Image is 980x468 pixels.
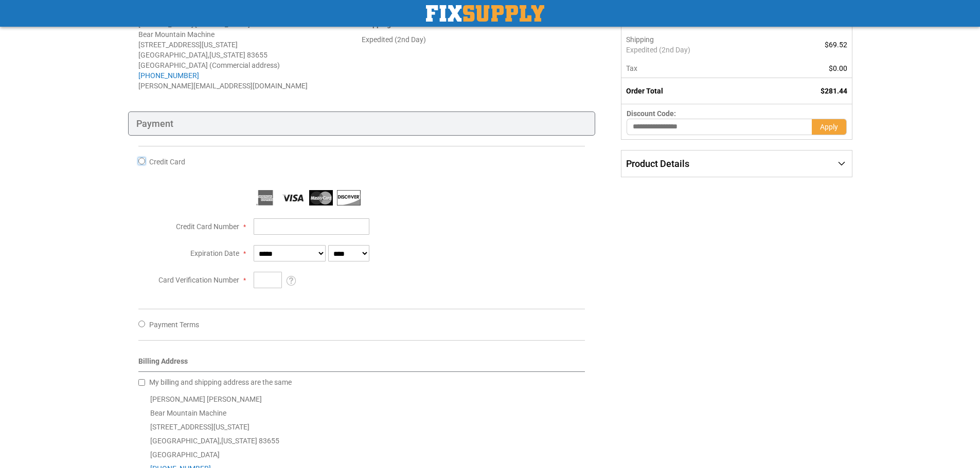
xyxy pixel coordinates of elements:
[626,158,689,169] span: Product Details
[158,276,239,284] span: Card Verification Number
[209,51,245,59] span: [US_STATE]
[812,119,847,135] button: Apply
[221,437,257,445] span: [US_STATE]
[281,190,305,205] img: Visa
[190,249,239,257] span: Expiration Date
[820,123,838,131] span: Apply
[626,45,770,55] span: Expedited (2nd Day)
[426,5,544,22] img: Fix Industrial Supply
[626,35,654,44] span: Shipping
[138,356,585,372] div: Billing Address
[138,19,362,91] address: [PERSON_NAME] [PERSON_NAME] Bear Mountain Machine [STREET_ADDRESS][US_STATE] [GEOGRAPHIC_DATA] , ...
[149,378,292,386] span: My billing and shipping address are the same
[138,82,308,90] span: [PERSON_NAME][EMAIL_ADDRESS][DOMAIN_NAME]
[176,222,239,231] span: Credit Card Number
[362,20,420,28] strong: :
[825,41,847,49] span: $69.52
[362,20,418,28] span: Shipping Method
[309,190,333,205] img: MasterCard
[149,321,199,329] span: Payment Terms
[138,71,199,80] a: [PHONE_NUMBER]
[627,109,676,118] span: Discount Code:
[829,64,847,72] span: $0.00
[426,5,544,22] a: store logo
[362,34,585,45] div: Expedited (2nd Day)
[128,111,596,136] div: Payment
[149,158,185,166] span: Credit Card
[626,87,663,95] strong: Order Total
[621,59,776,78] th: Tax
[254,190,277,205] img: American Express
[337,190,361,205] img: Discover
[821,87,847,95] span: $281.44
